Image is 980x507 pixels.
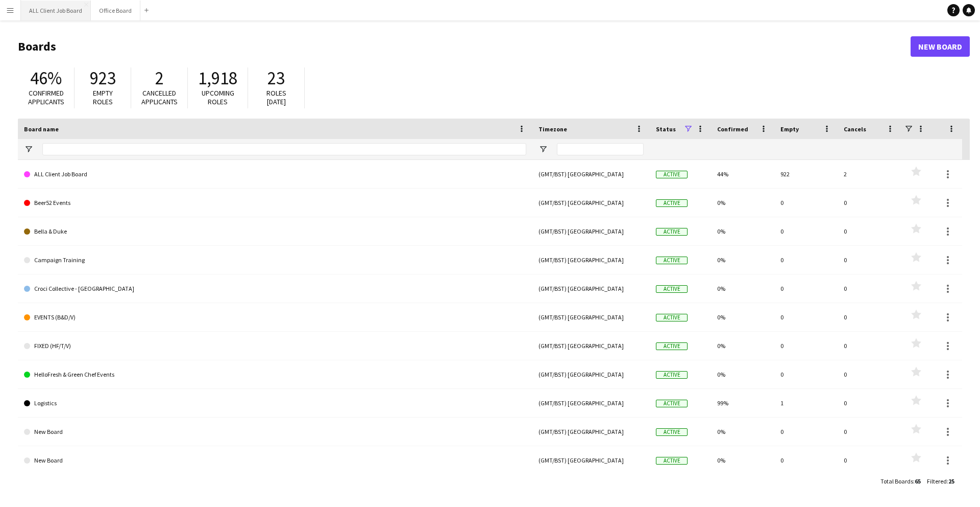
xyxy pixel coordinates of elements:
div: 44% [711,160,774,188]
span: Active [656,314,688,321]
div: 0 [838,246,901,274]
span: Active [656,428,688,436]
span: Active [656,171,688,178]
span: Active [656,285,688,293]
div: 0% [711,418,774,446]
span: Confirmed [717,125,748,133]
div: 0 [774,332,838,360]
a: New Board [24,418,526,446]
span: 923 [90,67,116,89]
div: 1 [774,389,838,417]
div: 0% [711,217,774,245]
div: (GMT/BST) [GEOGRAPHIC_DATA] [532,418,650,446]
div: 0 [838,389,901,417]
a: EVENTS (B&D/V) [24,303,526,332]
div: 0% [711,246,774,274]
div: 0 [774,246,838,274]
span: 46% [30,67,62,89]
button: ALL Client Job Board [21,1,91,20]
div: (GMT/BST) [GEOGRAPHIC_DATA] [532,274,650,303]
span: 65 [915,477,921,485]
div: 0% [711,303,774,331]
div: 0 [838,418,901,446]
div: 0 [838,189,901,217]
button: Open Filter Menu [24,145,33,154]
div: : [880,471,921,491]
div: 0 [838,274,901,303]
span: Active [656,457,688,465]
span: Active [656,257,688,264]
span: Empty [780,125,799,133]
span: Active [656,371,688,379]
span: Status [656,125,676,133]
span: Cancels [844,125,866,133]
span: Roles [DATE] [266,88,286,106]
div: 2 [838,160,901,188]
span: Active [656,342,688,350]
a: HelloFresh & Green Chef Events [24,360,526,389]
span: Active [656,400,688,407]
span: 2 [155,67,164,89]
span: Cancelled applicants [141,88,178,106]
a: Beer52 Events [24,189,526,217]
div: 0 [774,217,838,245]
h1: Boards [18,39,911,54]
span: Board name [24,125,59,133]
div: 0% [711,274,774,303]
div: 0 [838,446,901,474]
div: : [927,471,954,491]
div: (GMT/BST) [GEOGRAPHIC_DATA] [532,303,650,331]
div: 0 [774,303,838,331]
div: 0 [838,303,901,331]
div: 0 [774,189,838,217]
div: 0 [838,332,901,360]
span: 25 [948,477,954,485]
div: (GMT/BST) [GEOGRAPHIC_DATA] [532,332,650,360]
span: 23 [267,67,285,89]
button: Office Board [91,1,140,20]
a: Croci Collective - [GEOGRAPHIC_DATA] [24,274,526,303]
div: 922 [774,160,838,188]
input: Timezone Filter Input [557,143,644,155]
span: Confirmed applicants [28,88,64,106]
div: 0% [711,446,774,474]
div: (GMT/BST) [GEOGRAPHIC_DATA] [532,217,650,245]
span: Empty roles [93,88,113,106]
div: 0% [711,332,774,360]
a: Campaign Training [24,246,526,274]
span: Active [656,228,688,236]
a: New Board [24,446,526,475]
div: 0 [838,217,901,245]
span: Upcoming roles [202,88,234,106]
a: FIXED (HF/T/V) [24,332,526,360]
div: (GMT/BST) [GEOGRAPHIC_DATA] [532,446,650,474]
input: Board name Filter Input [42,143,526,155]
div: (GMT/BST) [GEOGRAPHIC_DATA] [532,389,650,417]
div: 99% [711,389,774,417]
div: 0 [774,446,838,474]
div: 0% [711,189,774,217]
button: Open Filter Menu [538,145,548,154]
span: Active [656,199,688,207]
a: Logistics [24,389,526,418]
div: 0 [774,360,838,388]
div: 0 [774,274,838,303]
div: 0% [711,360,774,388]
div: (GMT/BST) [GEOGRAPHIC_DATA] [532,189,650,217]
div: (GMT/BST) [GEOGRAPHIC_DATA] [532,160,650,188]
div: 0 [774,418,838,446]
a: ALL Client Job Board [24,160,526,189]
a: Bella & Duke [24,217,526,246]
span: Filtered [927,477,947,485]
div: (GMT/BST) [GEOGRAPHIC_DATA] [532,360,650,388]
span: 1,918 [198,67,237,89]
span: Timezone [538,125,567,133]
span: Total Boards [880,477,913,485]
div: (GMT/BST) [GEOGRAPHIC_DATA] [532,246,650,274]
div: 0 [838,360,901,388]
a: New Board [911,36,970,57]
